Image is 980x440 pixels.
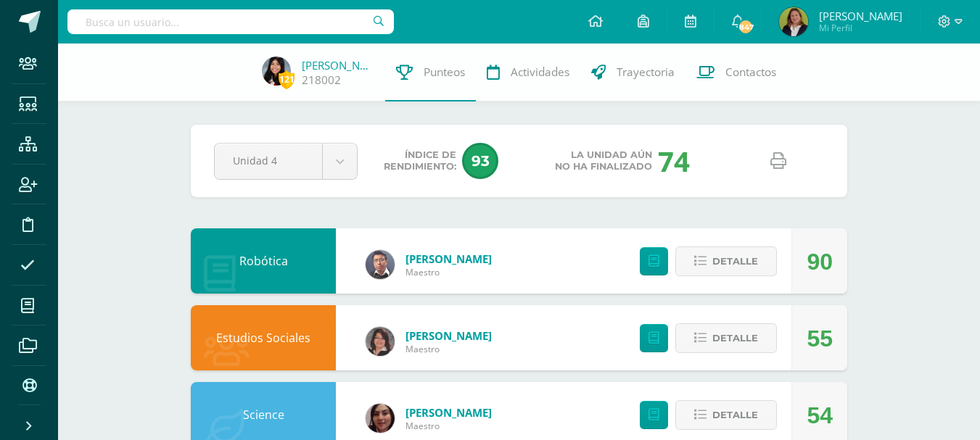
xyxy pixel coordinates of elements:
span: Maestro [405,266,492,278]
span: Detalle [712,325,758,352]
span: Detalle [712,402,758,428]
div: Estudios Sociales [191,305,336,370]
a: Contactos [685,43,787,101]
span: La unidad aún no ha finalizado [555,149,652,173]
a: Trayectoria [580,43,685,101]
div: Robótica [191,228,336,294]
span: Maestro [405,420,492,432]
span: Detalle [712,248,758,275]
div: 90 [807,229,833,294]
a: [PERSON_NAME] [405,328,492,343]
span: [PERSON_NAME] [819,9,902,23]
a: Punteos [385,43,476,101]
a: Actividades [476,43,580,101]
span: 847 [738,19,754,35]
a: [PERSON_NAME] [405,405,492,420]
span: Mi Perfil [819,22,902,34]
span: Unidad 4 [233,144,304,178]
span: Maestro [405,343,492,355]
img: 5f1707d5efd63e8f04ee695e4f407930.png [366,404,395,433]
button: Detalle [675,323,777,353]
a: [PERSON_NAME] [302,58,374,72]
span: Actividades [511,65,569,80]
img: c7b6f2bc0b4920b4ad1b77fd0b6e0731.png [366,250,395,279]
span: Índice de Rendimiento: [384,149,456,173]
a: Unidad 4 [215,144,357,179]
button: Detalle [675,400,777,430]
span: Punteos [424,65,465,80]
div: 74 [658,142,690,180]
span: Trayectoria [617,65,675,80]
span: 93 [462,143,498,179]
span: 121 [279,70,295,88]
span: Contactos [725,65,776,80]
input: Busca un usuario... [67,9,394,34]
div: 55 [807,306,833,371]
a: 218002 [302,72,341,88]
img: a164061a65f1df25e60207af94843a26.png [779,7,808,36]
a: [PERSON_NAME] [405,252,492,266]
img: aebbbfb37c56938e7cf6a2cd554844c2.png [262,57,291,86]
button: Detalle [675,246,777,276]
img: df865ced3841bf7d29cb8ae74298d689.png [366,327,395,356]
